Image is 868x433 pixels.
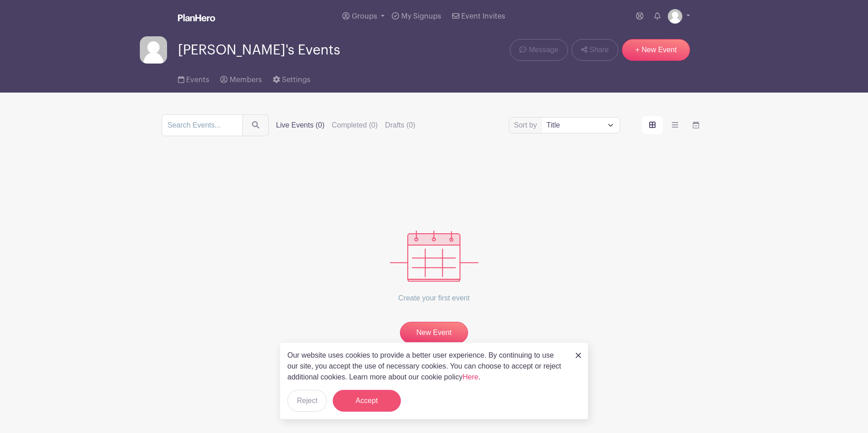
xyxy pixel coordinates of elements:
[332,120,378,131] label: Completed (0)
[514,120,540,131] label: Sort by
[401,13,441,20] span: My Signups
[390,231,478,282] img: events_empty-56550af544ae17c43cc50f3ebafa394433d06d5f1891c01edc4b5d1d59cfda54.svg
[333,390,401,412] button: Accept
[287,350,566,383] p: Our website uses cookies to provide a better user experience. By continuing to use our site, you ...
[352,13,377,20] span: Groups
[276,120,325,131] label: Live Events (0)
[178,14,215,21] img: logo_white-6c42ec7e38ccf1d336a20a19083b03d10ae64f83f12c07503d8b9e83406b4c7d.svg
[461,13,505,20] span: Event Invites
[390,282,478,315] p: Create your first event
[162,114,243,136] input: Search Events...
[186,76,209,84] span: Events
[589,44,609,55] span: Share
[529,44,558,55] span: Message
[276,120,423,131] div: filters
[178,64,209,93] a: Events
[178,43,340,58] span: [PERSON_NAME]'s Events
[385,120,415,131] label: Drafts (0)
[220,64,261,93] a: Members
[463,373,478,381] a: Here
[273,64,311,93] a: Settings
[287,390,327,412] button: Reject
[510,39,567,61] a: Message
[622,39,690,61] a: + New Event
[642,116,706,134] div: order and view
[668,9,682,24] img: default-ce2991bfa6775e67f084385cd625a349d9dcbb7a52a09fb2fda1e96e2d18dcdb.png
[230,76,262,84] span: Members
[140,36,167,64] img: default-ce2991bfa6775e67f084385cd625a349d9dcbb7a52a09fb2fda1e96e2d18dcdb.png
[576,353,581,358] img: close_button-5f87c8562297e5c2d7936805f587ecaba9071eb48480494691a3f1689db116b3.svg
[400,322,468,344] a: New Event
[282,76,311,84] span: Settings
[572,39,618,61] a: Share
